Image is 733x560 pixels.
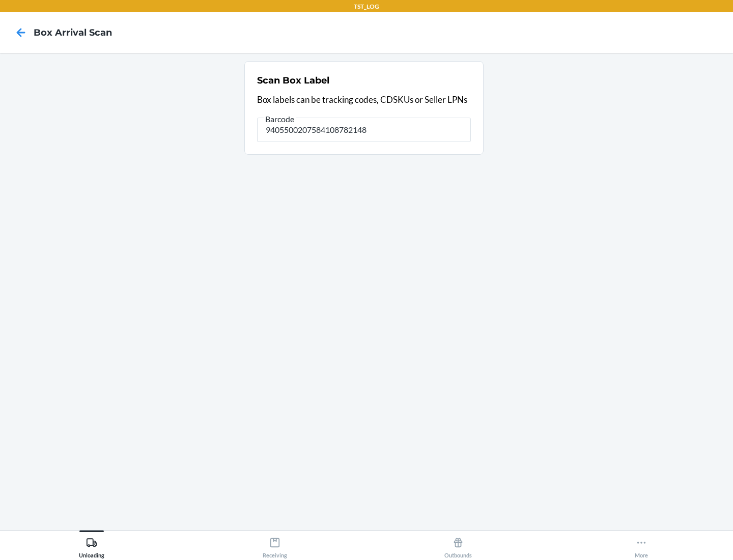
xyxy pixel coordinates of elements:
[257,118,471,142] input: Barcode
[635,533,648,558] div: More
[550,530,733,558] button: More
[79,533,104,558] div: Unloading
[366,530,550,558] button: Outbounds
[264,114,296,124] span: Barcode
[183,530,366,558] button: Receiving
[257,93,471,106] p: Box labels can be tracking codes, CDSKUs or Seller LPNs
[354,2,379,11] p: TST_LOG
[257,74,329,87] h2: Scan Box Label
[444,533,472,558] div: Outbounds
[34,26,112,39] h4: Box Arrival Scan
[263,533,287,558] div: Receiving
